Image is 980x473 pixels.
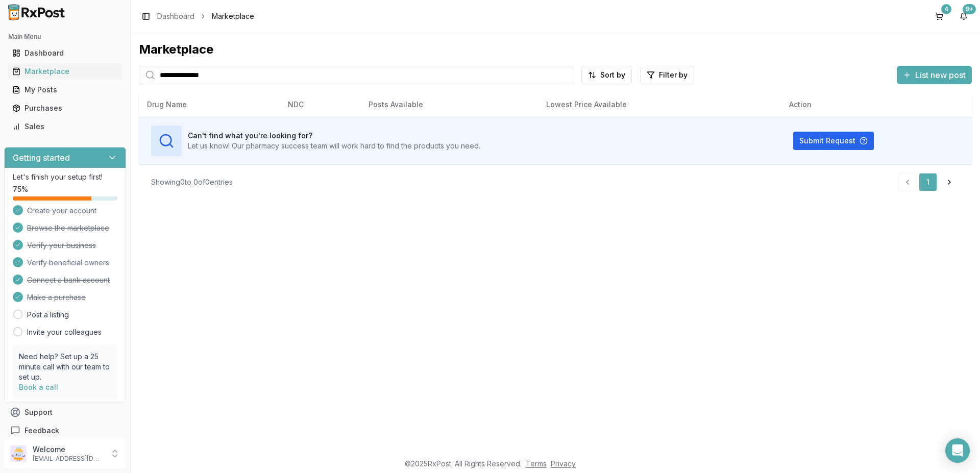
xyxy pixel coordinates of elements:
[915,69,966,81] span: List new post
[8,44,122,62] a: Dashboard
[945,438,970,463] div: Open Intercom Messenger
[781,92,972,117] th: Action
[27,223,109,233] span: Browse the marketplace
[10,445,27,462] img: User avatar
[12,121,118,132] div: Sales
[939,173,960,191] a: Go to next page
[659,70,688,80] span: Filter by
[12,48,118,58] div: Dashboard
[600,70,625,80] span: Sort by
[33,444,104,455] p: Welcome
[212,11,254,21] span: Marketplace
[13,152,70,164] h3: Getting started
[24,426,59,436] span: Feedback
[360,92,538,117] th: Posts Available
[157,11,254,21] nav: breadcrumb
[4,421,126,440] button: Feedback
[27,240,96,251] span: Verify your business
[280,92,360,117] th: NDC
[157,11,194,21] a: Dashboard
[13,172,117,182] p: Let's finish your setup first!
[793,132,874,150] button: Submit Request
[897,71,972,81] a: List new post
[4,45,126,61] button: Dashboard
[538,92,781,117] th: Lowest Price Available
[963,4,976,14] div: 9+
[12,66,118,77] div: Marketplace
[4,82,126,98] button: My Posts
[139,92,280,117] th: Drug Name
[581,66,632,84] button: Sort by
[12,85,118,95] div: My Posts
[27,258,109,268] span: Verify beneficial owners
[919,173,937,191] a: 1
[13,184,28,194] span: 75 %
[640,66,694,84] button: Filter by
[8,33,122,41] h2: Main Menu
[8,99,122,117] a: Purchases
[12,103,118,113] div: Purchases
[897,66,972,84] button: List new post
[4,4,69,20] img: RxPost Logo
[898,173,960,191] nav: pagination
[4,63,126,80] button: Marketplace
[955,8,972,24] button: 9+
[188,141,480,151] p: Let us know! Our pharmacy success team will work hard to find the products you need.
[526,459,547,468] a: Terms
[139,41,972,58] div: Marketplace
[551,459,576,468] a: Privacy
[8,81,122,99] a: My Posts
[27,327,102,337] a: Invite your colleagues
[8,62,122,81] a: Marketplace
[151,177,233,187] div: Showing 0 to 0 of 0 entries
[19,352,111,382] p: Need help? Set up a 25 minute call with our team to set up.
[4,118,126,135] button: Sales
[27,310,69,320] a: Post a listing
[4,403,126,421] button: Support
[4,100,126,116] button: Purchases
[8,117,122,136] a: Sales
[27,275,110,285] span: Connect a bank account
[931,8,947,24] button: 4
[188,131,480,141] h3: Can't find what you're looking for?
[27,292,86,303] span: Make a purchase
[27,206,96,216] span: Create your account
[33,455,104,463] p: [EMAIL_ADDRESS][DOMAIN_NAME]
[19,383,58,391] a: Book a call
[941,4,951,14] div: 4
